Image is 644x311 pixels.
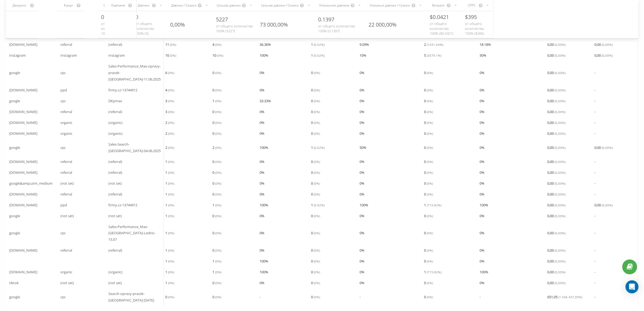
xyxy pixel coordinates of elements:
[480,130,484,137] span: 0 %
[424,230,433,236] span: 0
[602,145,613,150] span: ( 0,00 %)
[9,169,37,176] span: [DOMAIN_NAME]
[212,180,221,187] span: 0
[595,230,596,236] span: -
[108,141,161,154] span: Sales-Search-[GEOGRAPHIC_DATA]-04.06.2025
[168,120,174,125] span: ( 0 %)
[9,191,37,197] span: [DOMAIN_NAME]
[427,203,441,207] span: ( 715.82 %)
[547,230,565,236] span: 0,00
[215,88,221,92] span: ( 0 %)
[311,130,320,137] span: 0
[555,53,565,57] span: ( 0,00 %)
[216,24,253,33] span: от общего количества 100% ( 5227 )
[424,158,433,165] span: 0
[60,52,77,59] span: Instagram
[318,24,355,33] span: от общего количества 100% ( 0.1397 )
[215,131,221,136] span: ( 0 %)
[212,158,221,165] span: 0
[311,202,325,208] span: 1
[165,98,174,104] span: 3
[427,120,433,125] span: ( 0 %)
[260,98,271,104] span: 33.33 %
[480,119,484,126] span: 0 %
[108,202,137,208] span: firmy.cz-13744912
[424,98,433,104] span: 0
[424,180,433,187] span: 0
[480,41,491,48] span: 18.18 %
[165,119,174,126] span: 2
[108,87,137,93] span: firmy.cz-13744912
[165,130,174,137] span: 2
[360,230,364,236] span: 0 %
[555,99,565,103] span: ( 0,00 %)
[165,230,174,236] span: 1
[465,13,477,21] span: $ 395
[260,3,300,8] div: Цільові дзвінки / Сеанси
[311,169,320,176] span: 0
[555,214,565,218] span: ( 0,00 %)
[555,131,565,136] span: ( 0,00 %)
[212,87,221,93] span: 0
[165,144,174,151] span: 2
[260,52,268,59] span: 100 %
[108,130,122,137] span: (organic)
[595,119,596,126] span: -
[547,69,565,76] span: 0,00
[311,41,325,48] span: 1
[427,110,433,114] span: ( 0 %)
[311,180,320,187] span: 0
[212,202,221,208] span: 1
[9,230,20,236] span: google
[260,130,264,137] span: 0 %
[170,21,185,28] div: 0,00%
[424,144,433,151] span: 0
[60,69,66,76] span: cpc
[260,108,264,115] span: 0 %
[555,170,565,175] span: ( 0,00 %)
[168,110,174,114] span: ( 0 %)
[108,3,128,8] div: Кампанія
[547,144,565,151] span: 0,00
[430,3,446,8] div: Витрати
[314,53,325,57] span: ( 0.02 %)
[9,87,37,93] span: [DOMAIN_NAME]
[480,191,484,197] span: 0 %
[108,191,122,197] span: (referral)
[555,120,565,125] span: ( 0,00 %)
[360,213,364,219] span: 0 %
[9,119,37,126] span: [DOMAIN_NAME]
[314,192,320,196] span: ( 0 %)
[480,87,484,93] span: 0 %
[9,180,53,187] span: google&amp;utm_medium
[547,213,565,219] span: 0,00
[360,119,364,126] span: 0 %
[170,53,176,57] span: ( 0 %)
[602,42,613,47] span: ( 0,00 %)
[108,180,122,187] span: (not set)
[555,145,565,150] span: ( 0,00 %)
[424,41,443,48] span: 2
[480,69,484,76] span: 0 %
[165,180,174,187] span: 1
[360,191,364,197] span: 0 %
[555,70,565,75] span: ( 0,00 %)
[427,214,433,218] span: ( 0 %)
[165,191,174,197] span: 1
[135,21,154,36] span: от общего количества 100% ( 0 )
[168,131,174,136] span: ( 0 %)
[311,52,325,59] span: 1
[465,3,478,8] div: CPPC
[427,170,433,175] span: ( 0 %)
[626,280,639,293] div: Open Intercom Messenger
[602,53,613,57] span: ( 0,00 %)
[9,144,20,151] span: google
[318,3,350,8] div: Унікальних дзвінків
[311,191,320,197] span: 0
[60,158,72,165] span: referral
[215,170,221,175] span: ( 0 %)
[424,108,433,115] span: 0
[547,108,565,115] span: 0,00
[212,108,221,115] span: 0
[215,120,221,125] span: ( 0 %)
